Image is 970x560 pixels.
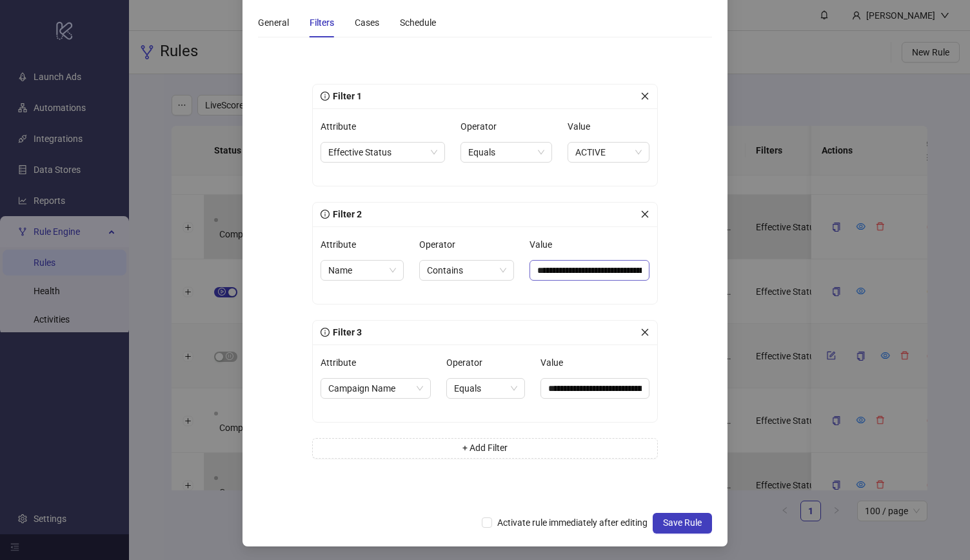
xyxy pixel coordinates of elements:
[530,260,649,281] input: Value
[330,91,362,101] span: Filter 1
[258,15,289,30] div: General
[575,143,642,162] span: ACTIVE
[330,327,362,337] span: Filter 3
[640,210,649,219] span: close
[312,438,658,459] button: + Add Filter
[540,378,649,399] input: Value
[640,92,649,101] span: close
[454,379,517,398] span: Equals
[321,116,364,137] label: Attribute
[640,328,649,337] span: close
[460,116,505,137] label: Operator
[330,209,362,219] span: Filter 2
[328,261,396,280] span: Name
[419,234,464,255] label: Operator
[492,515,653,530] span: Activate rule immediately after editing
[321,234,364,255] label: Attribute
[328,143,437,162] span: Effective Status
[568,116,599,137] label: Value
[321,328,330,337] span: info-circle
[328,379,423,398] span: Campaign Name
[663,517,702,528] span: Save Rule
[653,513,712,534] button: Save Rule
[530,234,560,255] label: Value
[355,15,379,30] div: Cases
[321,352,364,373] label: Attribute
[446,352,491,373] label: Operator
[321,92,330,101] span: info-circle
[468,143,544,162] span: Equals
[321,210,330,219] span: info-circle
[540,352,571,373] label: Value
[400,15,436,30] div: Schedule
[427,261,506,280] span: Contains
[310,15,334,30] div: Filters
[462,443,508,453] span: + Add Filter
